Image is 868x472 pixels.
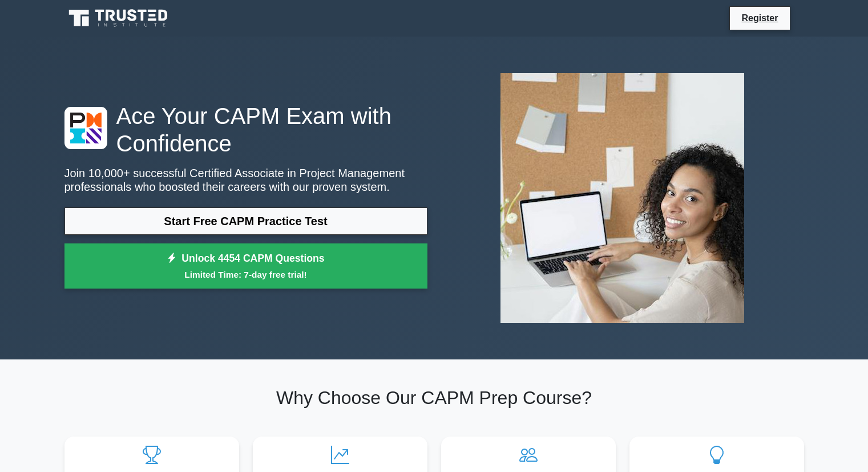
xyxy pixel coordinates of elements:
h1: Ace Your CAPM Exam with Confidence [64,102,427,157]
a: Unlock 4454 CAPM QuestionsLimited Time: 7-day free trial! [64,243,427,289]
h2: Why Choose Our CAPM Prep Course? [64,387,804,409]
p: Join 10,000+ successful Certified Associate in Project Management professionals who boosted their... [64,166,427,194]
small: Limited Time: 7-day free trial! [79,268,413,281]
a: Register [734,11,785,25]
a: Start Free CAPM Practice Test [64,207,427,235]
